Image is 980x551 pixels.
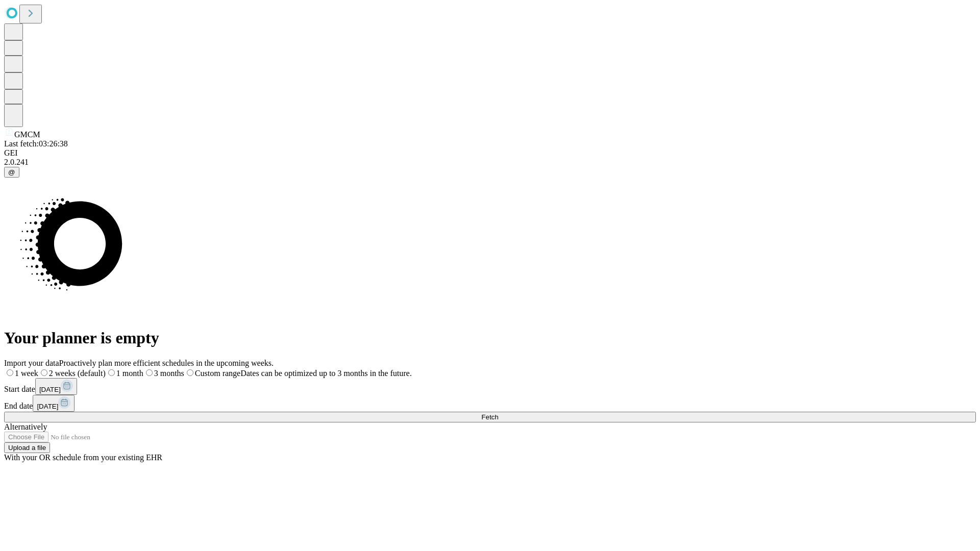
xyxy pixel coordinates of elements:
[146,369,153,376] input: 3 months
[4,422,47,431] span: Alternatively
[59,359,274,367] span: Proactively plan more efficient schedules in the upcoming weeks.
[116,369,143,378] span: 1 month
[35,378,77,395] button: [DATE]
[4,158,976,167] div: 2.0.241
[4,412,976,422] button: Fetch
[4,395,976,412] div: End date
[15,369,38,378] span: 1 week
[4,378,976,395] div: Start date
[33,395,75,412] button: [DATE]
[8,168,15,176] span: @
[4,148,976,158] div: GEI
[14,130,40,139] span: GMCM
[154,369,184,378] span: 3 months
[195,369,240,378] span: Custom range
[187,369,193,376] input: Custom rangeDates can be optimized up to 3 months in the future.
[481,413,498,421] span: Fetch
[37,403,58,410] span: [DATE]
[4,442,50,453] button: Upload a file
[4,139,68,148] span: Last fetch: 03:26:38
[41,369,47,376] input: 2 weeks (default)
[4,453,162,462] span: With your OR schedule from your existing EHR
[39,386,61,393] span: [DATE]
[49,369,106,378] span: 2 weeks (default)
[4,329,976,347] h1: Your planner is empty
[4,167,19,178] button: @
[108,369,115,376] input: 1 month
[240,369,411,378] span: Dates can be optimized up to 3 months in the future.
[4,359,59,367] span: Import your data
[7,369,13,376] input: 1 week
